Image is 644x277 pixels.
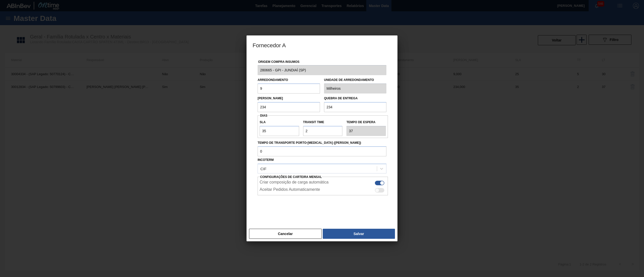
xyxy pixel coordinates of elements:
label: Origem Compra Insumos [258,60,299,64]
div: Essa configuração habilita a criação automática de composição de carga do lado do fornecedor caso... [258,179,388,186]
label: Arredondamento [258,78,288,82]
label: Incoterm [258,158,274,162]
label: Tempo de Transporte Porto-[MEDICAL_DATA] ([PERSON_NAME]) [258,139,386,147]
button: Cancelar [249,229,322,239]
label: Criar composição de carga automática [260,180,329,186]
label: [PERSON_NAME] [258,97,283,100]
label: SLA [260,119,299,126]
div: Essa configuração habilita aceite automático do pedido do lado do fornecedor [258,186,388,193]
span: Dias [260,114,267,117]
label: Unidade de arredondamento [324,76,386,84]
label: Quebra de entrega [324,97,358,100]
h3: Fornecedor A [247,35,397,55]
button: Salvar [323,229,395,239]
label: Transit Time [303,119,343,126]
span: Configurações de Carteira Mensal [260,175,322,179]
label: Aceitar Pedidos Automaticamente [260,187,320,193]
label: Tempo de espera [346,119,386,126]
div: CIF [260,167,266,171]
